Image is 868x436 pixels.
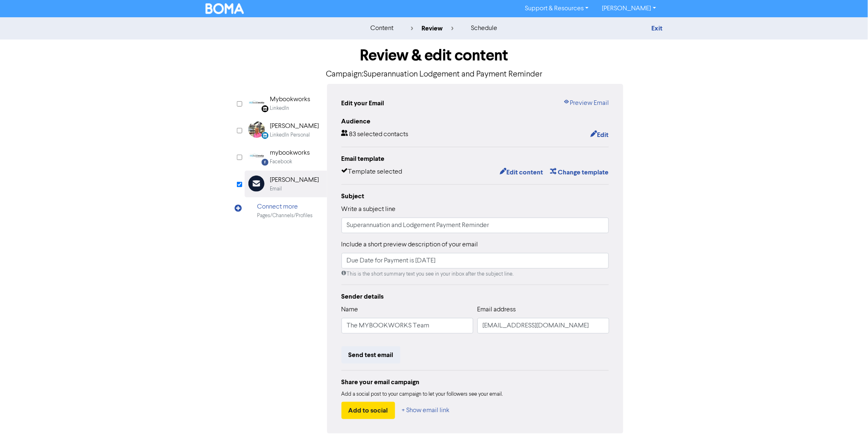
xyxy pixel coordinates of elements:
div: Linkedin MybookworksLinkedIn [245,90,327,117]
a: Support & Resources [518,2,595,15]
div: [PERSON_NAME]Email [245,171,327,197]
label: Include a short preview description of your email [342,240,478,250]
label: Write a subject line [342,204,396,214]
div: Facebook [270,158,292,166]
button: Send test email [342,346,400,364]
div: Sender details [342,292,609,301]
div: LinkedinPersonal [PERSON_NAME]LinkedIn Personal [245,117,327,144]
div: 83 selected contacts [342,130,409,140]
div: Email template [342,154,609,164]
div: Share your email campaign [342,377,609,387]
img: BOMA Logo [206,3,244,14]
a: Preview Email [563,98,609,108]
div: Connect morePages/Channels/Profiles [245,197,327,224]
label: Name [342,305,358,315]
div: Mybookworks [270,95,311,104]
a: Exit [651,24,662,32]
div: Connect more [257,202,313,212]
div: content [370,23,393,33]
label: Email address [477,305,516,315]
img: Facebook [248,148,265,165]
button: + Show email link [402,402,450,419]
div: mybookworks [270,148,310,158]
div: review [411,23,454,33]
p: Campaign: Superannuation Lodgement and Payment Reminder [245,68,624,81]
div: [PERSON_NAME] [270,175,319,185]
div: LinkedIn Personal [270,131,310,139]
div: Email [270,185,282,193]
button: Change template [550,167,609,178]
div: Template selected [342,167,402,178]
div: Add a social post to your campaign to let your followers see your email. [342,390,609,399]
div: Facebook mybookworksFacebook [245,144,327,170]
div: Edit your Email [342,98,384,108]
div: schedule [471,23,497,33]
h1: Review & edit content [245,46,624,65]
div: Pages/Channels/Profiles [257,212,313,220]
div: This is the short summary text you see in your inbox after the subject line. [342,270,609,278]
button: Add to social [342,402,395,419]
div: Subject [342,191,609,201]
button: Edit content [499,167,543,178]
div: LinkedIn [270,104,290,112]
div: Audience [342,116,609,126]
a: [PERSON_NAME] [595,2,662,15]
div: [PERSON_NAME] [270,121,319,131]
img: Linkedin [248,95,265,111]
img: LinkedinPersonal [248,121,265,138]
button: Edit [590,130,609,140]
